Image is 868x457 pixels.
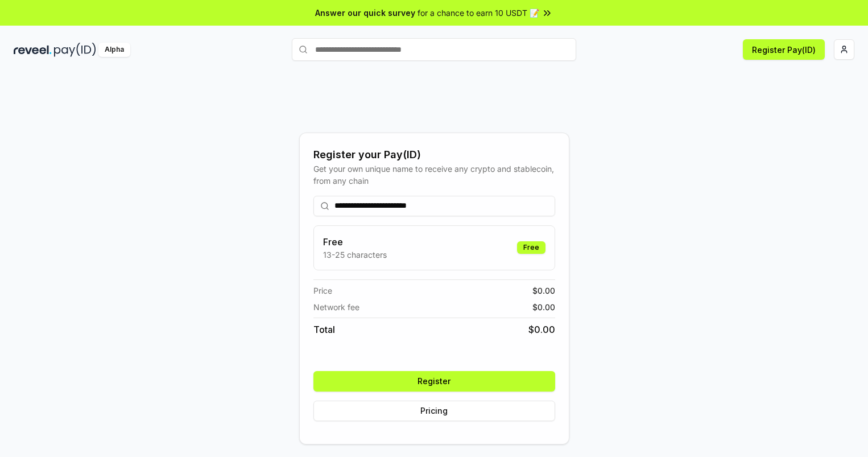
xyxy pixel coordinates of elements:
[313,401,555,421] button: Pricing
[532,285,555,297] span: $ 0.00
[517,241,545,254] div: Free
[313,371,555,392] button: Register
[14,43,52,57] img: reveel_dark
[313,285,332,297] span: Price
[528,323,555,336] span: $ 0.00
[313,323,335,336] span: Total
[743,39,825,60] button: Register Pay(ID)
[323,249,387,261] p: 13-25 characters
[532,301,555,313] span: $ 0.00
[98,43,130,57] div: Alpha
[313,301,359,313] span: Network fee
[313,147,555,163] div: Register your Pay(ID)
[313,163,555,187] div: Get your own unique name to receive any crypto and stablecoin, from any chain
[323,235,387,249] h3: Free
[315,7,415,19] span: Answer our quick survey
[418,7,539,19] span: for a chance to earn 10 USDT 📝
[54,43,96,57] img: pay_id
